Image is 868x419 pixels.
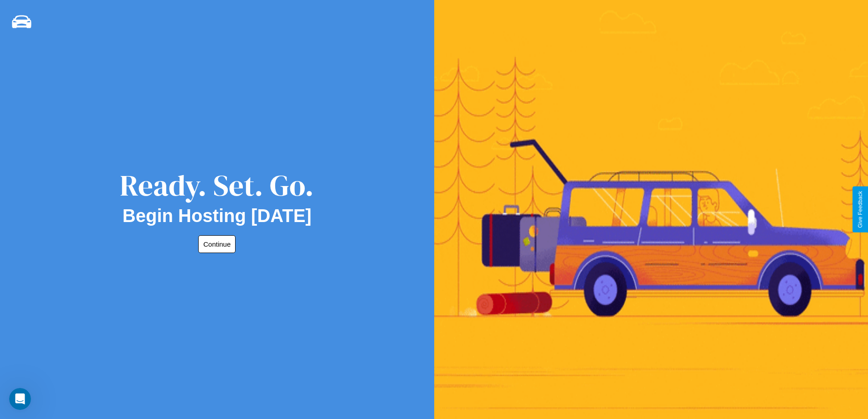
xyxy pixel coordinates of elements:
button: Continue [198,235,236,253]
iframe: Intercom live chat [9,388,31,410]
div: Give Feedback [857,191,863,228]
h2: Begin Hosting [DATE] [123,206,312,226]
div: Ready. Set. Go. [120,165,314,206]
